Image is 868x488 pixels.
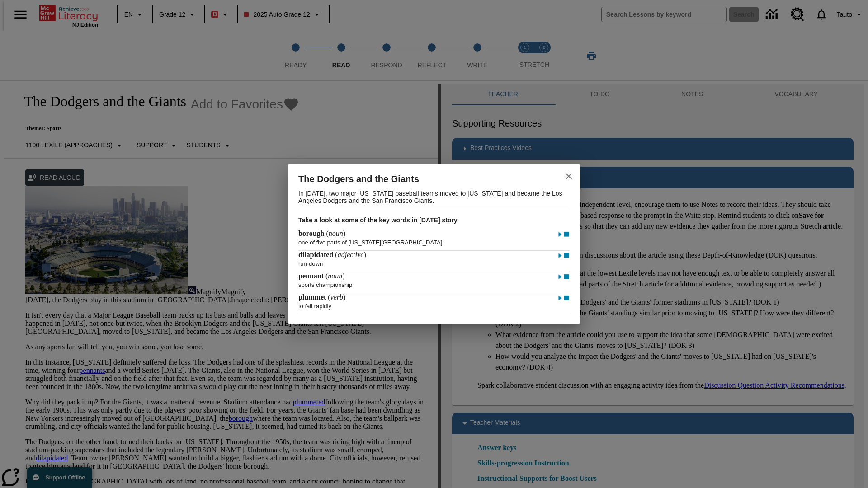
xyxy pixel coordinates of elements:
h4: ( ) [298,230,345,238]
img: Stop - plummet [563,294,570,303]
h3: Take a look at some of the key words in [DATE] story [298,209,570,230]
img: Play - pennant [557,272,563,282]
span: plummet [298,293,328,301]
span: noun [329,230,343,237]
h4: ( ) [298,272,345,280]
h4: ( ) [298,293,345,301]
img: Stop - pennant [563,272,570,282]
img: Stop - dilapidated [563,251,570,260]
span: pennant [298,272,325,280]
img: Play - plummet [557,294,563,303]
p: sports championship [298,277,570,288]
img: Play - borough [557,230,563,239]
p: one of five parts of [US_STATE][GEOGRAPHIC_DATA] [298,235,570,246]
img: Stop - borough [563,230,570,239]
button: close [558,165,580,187]
p: run-down [298,256,570,267]
span: verb [330,293,343,301]
p: In [DATE], two major [US_STATE] baseball teams moved to [US_STATE] and became the Los Angeles Dod... [298,186,570,209]
p: to fall rapidly [298,298,570,310]
h4: ( ) [298,251,366,259]
h2: The Dodgers and the Giants [298,172,542,186]
span: dilapidated [298,251,335,258]
span: borough [298,230,326,237]
span: noun [328,272,342,280]
span: adjective [338,251,364,258]
img: Play - dilapidated [557,251,563,260]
